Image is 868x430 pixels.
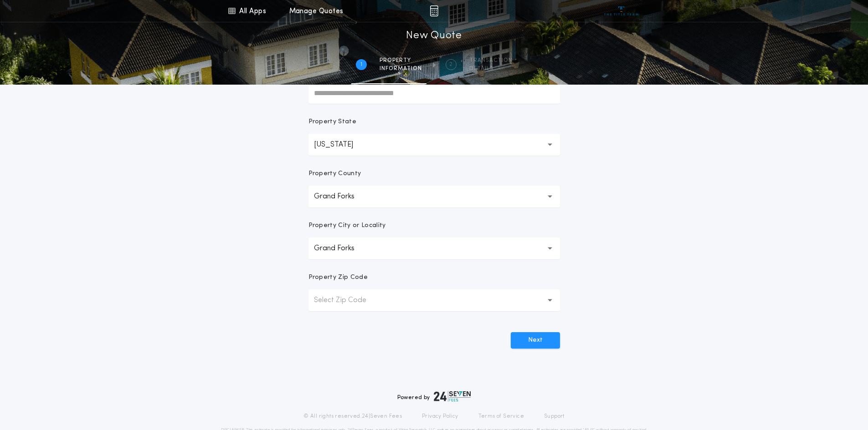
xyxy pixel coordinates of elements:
span: information [380,65,422,72]
button: Grand Forks [308,186,560,207]
img: img [430,5,438,16]
h1: New Quote [406,29,462,43]
p: Grand Forks [314,243,369,254]
button: Grand Forks [308,238,560,259]
p: [US_STATE] [314,139,368,150]
button: Select Zip Code [308,289,560,311]
button: [US_STATE] [308,134,560,156]
p: Property Zip Code [308,273,368,282]
div: Powered by [397,391,471,402]
img: logo [434,391,471,402]
p: Grand Forks [314,191,369,202]
button: Next [511,332,560,349]
p: © All rights reserved. 24|Seven Fees [303,413,402,420]
span: Transaction [469,57,513,64]
span: details [469,65,513,72]
a: Terms of Service [478,413,524,420]
span: Property [380,57,422,64]
p: Property City or Locality [308,221,386,230]
h2: 1 [360,61,362,68]
p: Property State [308,117,356,126]
a: Privacy Policy [422,413,458,420]
a: Support [544,413,565,420]
p: Property County [308,169,361,178]
h2: 2 [449,61,452,68]
p: Select Zip Code [314,295,381,306]
img: vs-icon [604,6,638,15]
